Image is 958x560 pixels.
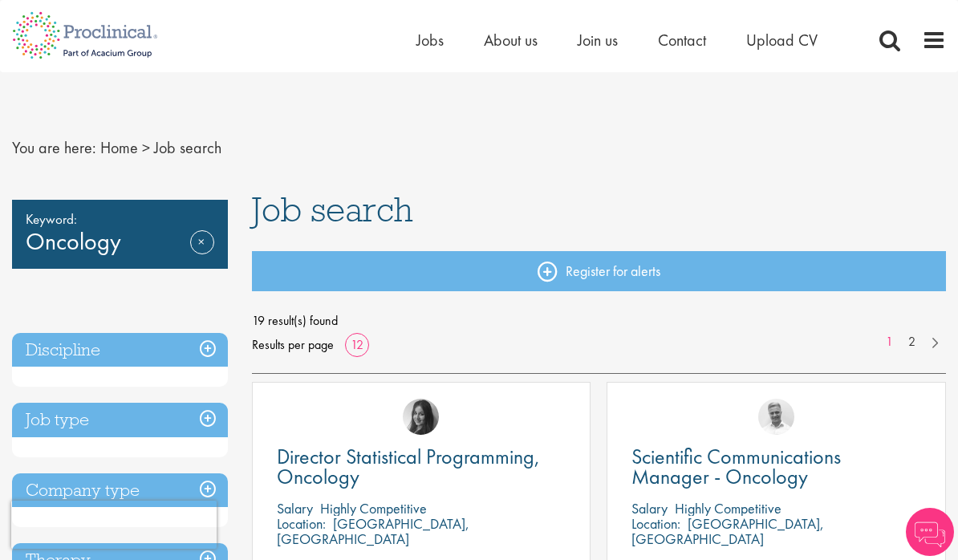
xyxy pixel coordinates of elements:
[658,30,706,51] a: Contact
[631,447,921,487] a: Scientific Communications Manager - Oncology
[277,514,469,548] p: [GEOGRAPHIC_DATA], [GEOGRAPHIC_DATA]
[345,336,369,353] a: 12
[906,508,954,556] img: Chatbot
[252,333,334,357] span: Results per page
[277,499,313,517] span: Salary
[277,447,566,487] a: Director Statistical Programming, Oncology
[100,137,138,158] a: breadcrumb link
[252,188,413,231] span: Job search
[403,399,439,435] img: Heidi Hennigan
[631,499,668,517] span: Salary
[26,208,214,230] span: Keyword:
[12,333,228,367] h3: Discipline
[277,443,540,490] span: Director Statistical Programming, Oncology
[631,443,841,490] span: Scientific Communications Manager - Oncology
[878,333,901,351] a: 1
[900,333,923,351] a: 2
[252,251,947,291] a: Register for alerts
[12,473,228,508] h3: Company type
[758,399,794,435] img: Joshua Bye
[416,30,444,51] a: Jobs
[190,230,214,277] a: Remove
[12,137,96,158] span: You are here:
[578,30,618,51] a: Join us
[12,200,228,269] div: Oncology
[12,403,228,437] h3: Job type
[320,499,427,517] p: Highly Competitive
[11,501,217,549] iframe: reCAPTCHA
[142,137,150,158] span: >
[631,514,824,548] p: [GEOGRAPHIC_DATA], [GEOGRAPHIC_DATA]
[252,309,947,333] span: 19 result(s) found
[631,514,680,533] span: Location:
[484,30,538,51] a: About us
[675,499,781,517] p: Highly Competitive
[746,30,818,51] a: Upload CV
[154,137,221,158] span: Job search
[277,514,326,533] span: Location:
